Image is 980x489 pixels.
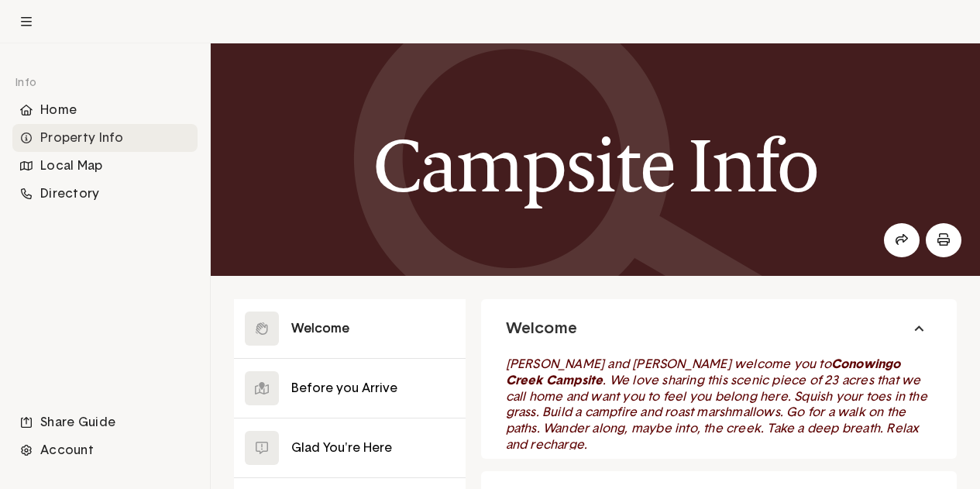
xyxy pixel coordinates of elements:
[481,299,957,358] button: Welcome
[12,180,198,208] li: Navigation item
[506,358,904,387] em: Conowingo Creek Campsite
[12,152,198,180] div: Local Map
[12,96,198,124] div: Home
[12,408,198,436] div: Share Guide
[373,125,818,207] h1: Campsite Info
[506,319,577,339] span: Welcome
[12,436,198,464] div: Account
[12,436,198,464] li: Navigation item
[12,124,198,152] div: Property Info
[12,180,198,208] div: Directory
[506,374,930,451] em: . We love sharing this scenic piece of 23 acres that we call home and want you to feel you belong...
[12,152,198,180] li: Navigation item
[12,96,198,124] li: Navigation item
[12,408,198,436] li: Navigation item
[506,358,831,370] em: [PERSON_NAME] and [PERSON_NAME] welcome you to
[12,124,198,152] li: Navigation item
